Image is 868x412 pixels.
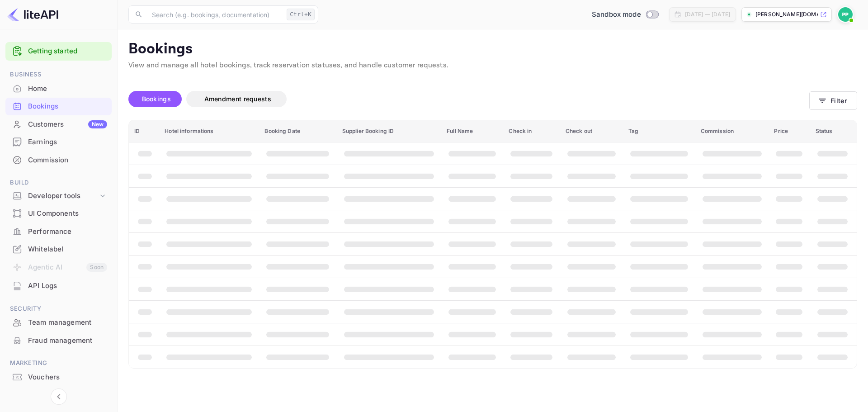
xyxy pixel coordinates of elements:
th: Check in [503,120,560,142]
div: Fraud management [5,332,112,350]
div: Home [5,80,112,98]
div: Home [28,84,107,94]
span: Amendment requests [204,95,271,103]
div: API Logs [5,277,112,295]
p: [PERSON_NAME][DOMAIN_NAME]... [755,10,818,19]
table: booking table [129,120,857,368]
a: Whitelabel [5,241,112,257]
div: Vouchers [28,372,107,383]
th: Supplier Booking ID [337,120,441,142]
th: Check out [560,120,623,142]
div: [DATE] — [DATE] [685,10,730,19]
div: Fraud management [28,336,107,346]
div: Whitelabel [5,241,112,258]
span: Security [5,304,112,314]
div: Bookings [28,101,107,112]
a: Home [5,80,112,97]
img: LiteAPI logo [7,7,58,22]
div: Ctrl+K [287,9,315,20]
div: Developer tools [28,191,98,201]
a: Performance [5,223,112,240]
th: Tag [623,120,695,142]
div: Whitelabel [28,244,107,255]
div: Commission [5,152,112,169]
th: ID [129,120,159,142]
a: Earnings [5,133,112,150]
span: Bookings [142,95,171,103]
p: Bookings [128,40,857,58]
a: Vouchers [5,369,112,385]
div: Getting started [5,42,112,61]
div: UI Components [28,208,107,219]
span: Business [5,70,112,80]
div: New [88,120,107,128]
th: Full Name [441,120,503,142]
a: API Logs [5,277,112,294]
span: Build [5,178,112,188]
th: Hotel informations [159,120,259,142]
th: Booking Date [259,120,336,142]
div: Earnings [28,137,107,147]
img: Paul Peddrick [838,7,853,22]
div: Performance [5,223,112,241]
a: CustomersNew [5,116,112,133]
a: Commission [5,152,112,168]
button: Collapse navigation [51,388,67,405]
a: Fraud management [5,332,112,349]
span: Marketing [5,358,112,368]
div: API Logs [28,281,107,291]
div: CustomersNew [5,116,112,133]
div: Team management [5,314,112,331]
div: Vouchers [5,369,112,386]
a: Getting started [28,46,107,57]
input: Search (e.g. bookings, documentation) [146,5,283,24]
div: Earnings [5,133,112,151]
a: Bookings [5,98,112,114]
div: Team management [28,317,107,328]
th: Price [769,120,810,142]
div: account-settings tabs [128,91,809,107]
div: UI Components [5,205,112,223]
div: Performance [28,227,107,237]
button: Filter [809,91,857,110]
div: Commission [28,155,107,166]
th: Commission [695,120,769,142]
p: View and manage all hotel bookings, track reservation statuses, and handle customer requests. [128,60,857,71]
div: Customers [28,119,107,130]
th: Status [810,120,857,142]
div: Bookings [5,98,112,115]
a: UI Components [5,205,112,222]
span: Sandbox mode [592,9,641,20]
div: Switch to Production mode [588,9,662,20]
div: Developer tools [5,188,112,204]
a: Team management [5,314,112,331]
